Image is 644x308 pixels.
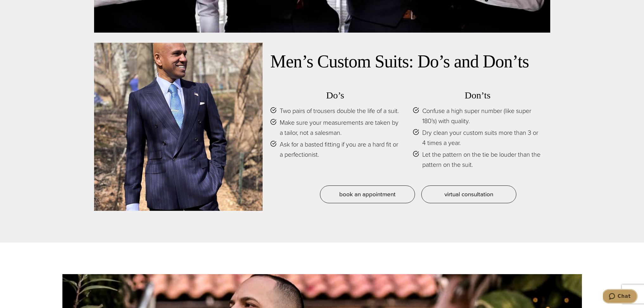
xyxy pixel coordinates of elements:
a: book an appointment [320,185,415,203]
span: book an appointment [339,190,396,199]
span: Dry clean your custom suits more than 3 or 4 times a year. [422,128,543,148]
h2: Men’s Custom Suits: Do’s and Don’ts [270,50,542,73]
span: Confuse a high super number (like super 180’s) with quality. [422,106,543,126]
h3: Do’s [270,90,400,101]
iframe: Opens a widget where you can chat to one of our agents [603,289,638,305]
span: Ask for a basted fitting if you are a hard fit or a perfectionist. [280,139,400,160]
a: virtual consultation [421,185,516,203]
span: Make sure your measurements are taken by a tailor, not a salesman. [280,117,400,138]
h3: Don’ts [413,90,543,101]
span: virtual consultation [444,190,493,199]
span: Let the pattern on the tie be louder than the pattern on the suit. [422,149,543,170]
span: Two pairs of trousers double the life of a suit. [280,106,399,116]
